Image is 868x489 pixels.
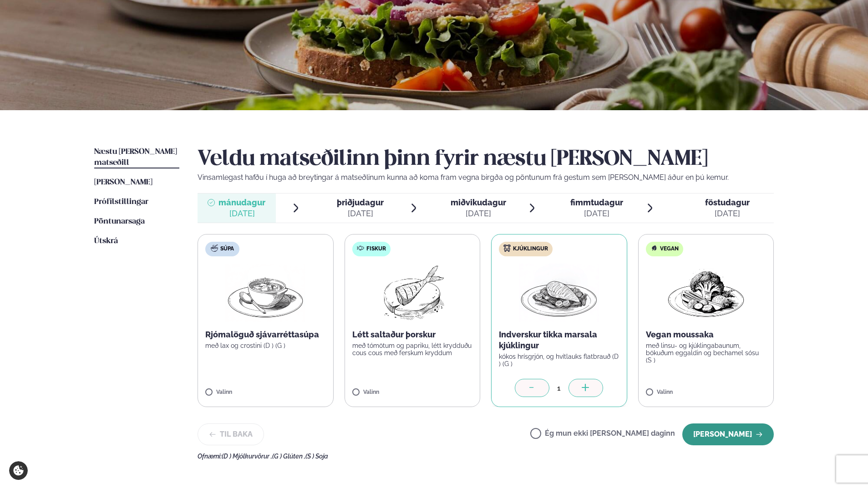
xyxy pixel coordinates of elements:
[198,172,774,183] p: Vinsamlegast hafðu í huga að breytingar á matseðlinum kunna að koma fram vegna birgða og pöntunum...
[666,264,746,322] img: Vegan.png
[94,237,118,245] span: Útskrá
[211,244,218,252] img: soup.svg
[337,198,384,207] span: þriðjudagur
[451,208,506,219] div: [DATE]
[570,198,623,207] span: fimmtudagur
[451,198,506,207] span: miðvikudagur
[94,177,152,188] a: [PERSON_NAME]
[705,198,750,207] span: föstudagur
[220,245,234,253] span: Súpa
[352,329,473,340] p: Létt saltaður þorskur
[499,353,619,367] p: kókos hrísgrjón, og hvítlauks flatbrauð (D ) (G )
[646,342,766,364] p: með linsu- og kjúklingabaunum, bökuðum eggaldin og bechamel sósu (S )
[94,147,179,168] a: Næstu [PERSON_NAME] matseðill
[94,198,148,206] span: Prófílstillingar
[205,342,326,349] p: með lax og crostini (D ) (G )
[205,329,326,340] p: Rjómalöguð sjávarréttasúpa
[660,245,679,253] span: Vegan
[337,208,384,219] div: [DATE]
[198,453,774,460] div: Ofnæmi:
[94,236,118,247] a: Útskrá
[198,147,774,172] h2: Veldu matseðilinn þinn fyrir næstu [PERSON_NAME]
[366,245,386,253] span: Fiskur
[218,198,265,207] span: mánudagur
[372,264,452,322] img: Fish.png
[9,461,28,480] a: Cookie settings
[225,264,305,322] img: Soup.png
[682,423,774,445] button: [PERSON_NAME]
[94,218,145,225] span: Pöntunarsaga
[198,423,264,445] button: Til baka
[549,383,569,393] div: 1
[94,148,177,167] span: Næstu [PERSON_NAME] matseðill
[650,244,658,252] img: Vegan.svg
[357,244,364,252] img: fish.svg
[570,208,623,219] div: [DATE]
[305,453,328,460] span: (S ) Soja
[499,329,619,351] p: Indverskur tikka marsala kjúklingur
[513,245,548,253] span: Kjúklingur
[646,329,766,340] p: Vegan moussaka
[94,197,148,208] a: Prófílstillingar
[352,342,473,357] p: með tómötum og papriku, létt krydduðu cous cous með ferskum kryddum
[503,244,511,252] img: chicken.svg
[705,208,750,219] div: [DATE]
[94,216,145,227] a: Pöntunarsaga
[218,208,265,219] div: [DATE]
[272,453,305,460] span: (G ) Glúten ,
[94,178,152,186] span: [PERSON_NAME]
[519,264,599,322] img: Chicken-breast.png
[222,453,272,460] span: (D ) Mjólkurvörur ,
